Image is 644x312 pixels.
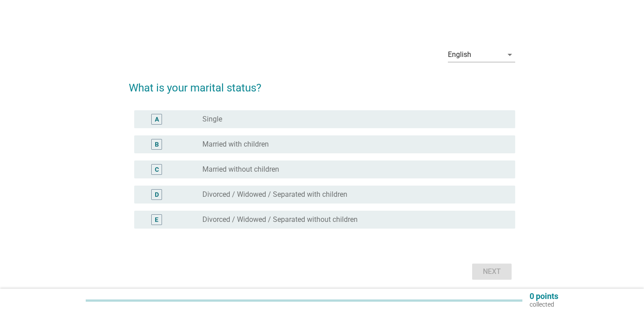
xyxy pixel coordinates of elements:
[155,115,159,124] div: A
[202,140,269,149] label: Married with children
[530,300,558,308] p: collected
[155,215,158,225] div: E
[202,215,358,224] label: Divorced / Widowed / Separated without children
[129,71,515,96] h2: What is your marital status?
[155,165,159,174] div: C
[202,115,222,124] label: Single
[155,140,159,149] div: B
[202,190,347,199] label: Divorced / Widowed / Separated with children
[202,165,279,174] label: Married without children
[530,292,558,300] p: 0 points
[155,190,159,199] div: D
[504,49,515,60] i: arrow_drop_down
[448,51,471,59] div: English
